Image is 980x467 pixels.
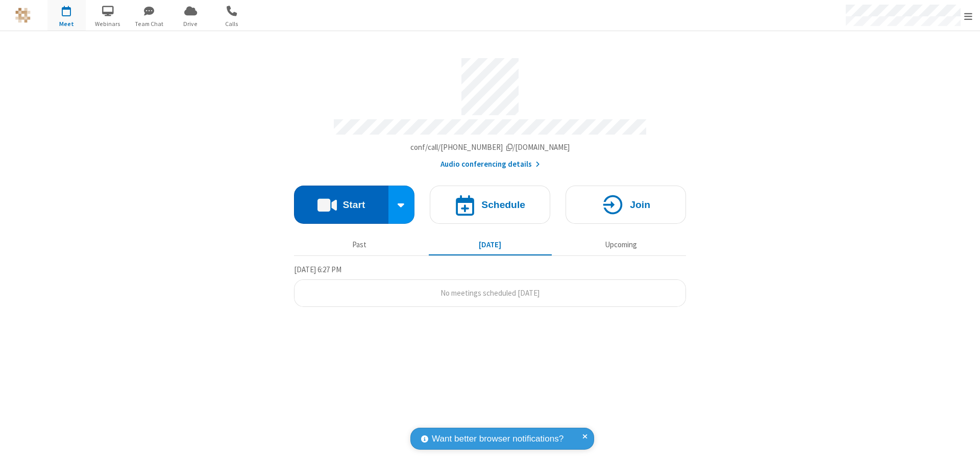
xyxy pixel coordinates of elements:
[294,264,686,307] section: Today's Meetings
[430,186,550,224] button: Schedule
[171,19,210,29] span: Drive
[130,19,168,29] span: Team Chat
[342,200,365,210] h4: Start
[15,8,31,23] img: QA Selenium DO NOT DELETE OR CHANGE
[630,200,650,210] h4: Join
[954,440,972,460] iframe: Chat
[213,19,251,29] span: Calls
[47,19,86,29] span: Meet
[440,159,540,170] button: Audio conferencing details
[566,186,686,224] button: Join
[294,50,686,170] section: Account details
[294,186,388,224] button: Start
[410,142,570,152] span: Copy my meeting room link
[429,235,552,254] button: [DATE]
[298,235,421,254] button: Past
[294,265,341,274] span: [DATE] 6:27 PM
[440,288,540,298] span: No meetings scheduled [DATE]
[388,186,415,224] div: Start conference options
[559,235,682,254] button: Upcoming
[481,200,525,210] h4: Schedule
[89,19,127,29] span: Webinars
[410,142,570,153] button: Copy my meeting room linkCopy my meeting room link
[432,432,563,446] span: Want better browser notifications?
